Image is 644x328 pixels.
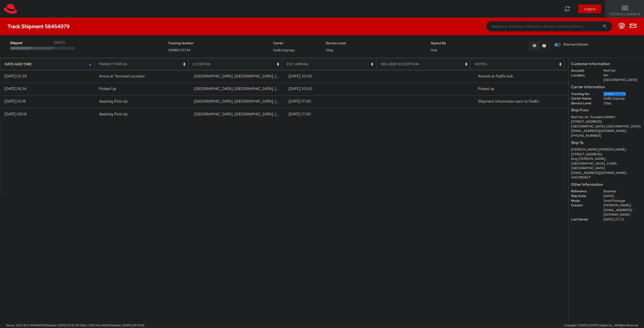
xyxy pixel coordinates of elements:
dt: Service Level: [567,101,600,106]
h5: Signed By [431,41,476,45]
span: RALEIGH, NC, US [194,112,313,117]
div: [PHONE_NUMBER] [571,133,641,138]
span: [PERSON_NAME], [603,203,631,207]
img: rh-logistics-00dfa346123c4ec078e1.svg [4,4,73,14]
dt: Ship Date: [567,194,600,199]
div: [STREET_ADDRESS] [571,119,641,124]
div: Date and Time [5,62,93,67]
span: ▼ [638,12,641,16]
span: Awaiting Pick-Up [99,112,128,117]
div: Location [193,62,280,67]
dt: Location: [567,73,600,78]
h4: Track Shipment 56454979 [8,24,70,29]
div: [DATE] [54,40,65,45]
span: Server: 2025.16.0-9544af67660 [6,323,79,327]
div: 5403180827 [571,175,641,180]
h5: Carrier [273,41,318,45]
span: 2Day [326,48,333,52]
h5: Ship From [571,108,641,112]
span: Picked up [478,86,494,91]
h5: Carrier Information [571,85,641,89]
div: [EMAIL_ADDRESS][DOMAIN_NAME] [571,171,641,175]
div: Transit Status [99,62,186,67]
div: [EMAIL_ADDRESS][DOMAIN_NAME] [571,129,641,133]
span: RALEIGH, NC, US [194,99,313,104]
span: Awaiting Pick-Up [99,99,128,104]
dt: Carrier Name: [567,96,600,101]
button: Logout [578,5,601,13]
span: Arrive at Terminal Location [99,74,145,79]
div: [PERSON_NAME] [PERSON_NAME] [571,147,641,152]
h5: Customer Information [571,62,641,66]
dt: Last Saved: [567,217,600,222]
span: Shipped [10,41,32,45]
dt: Mode: [567,199,600,203]
label: Shipment Details [554,42,588,48]
span: KERNERSVILLE, NC, US [194,74,313,79]
span: RALEIGH, NC, US [194,86,313,91]
div: [GEOGRAPHIC_DATA], [GEOGRAPHIC_DATA] [571,124,641,129]
span: Copyright © [DATE]-[DATE] Agistix Inc., All Rights Reserved [564,323,638,327]
td: [DATE] 17:00 [284,108,379,120]
input: Shipment, Tracking or Reference Number (at least 4 chars) [486,21,612,31]
span: N\A [431,48,437,52]
h5: Other Information [571,182,641,187]
dt: Tracking No: [567,92,600,97]
dt: Reference: [567,189,600,194]
div: Est. Arrival [287,62,375,67]
span: Shipment information sent to FedEx [478,99,539,104]
div: [STREET_ADDRESS] [571,152,641,157]
span: Picked Up [99,86,116,91]
span: Client: 2025.14.0-db4321d [80,323,145,327]
span: 391981273734 [168,48,190,52]
div: Notes [475,62,563,67]
span: master, [DATE] 09:59:06 [113,323,145,327]
div: King [PERSON_NAME], [GEOGRAPHIC_DATA], 22485, [GEOGRAPHIC_DATA] [571,157,641,171]
td: [DATE] 20:00 [284,83,379,95]
span: Arrived at FedEx hub [478,74,513,79]
dt: Creator: [567,203,600,208]
dt: Account: [567,68,600,73]
h5: Service Level [326,41,423,45]
span: FedEx Express [273,48,295,52]
h5: Tracking Number [168,41,266,45]
span: [PERSON_NAME] [609,12,641,16]
h5: Ship To [571,141,641,145]
div: Red Hat, Inc. Panashe GARAH [571,115,641,120]
td: [DATE] 20:00 [284,70,379,83]
td: [DATE] 17:00 [284,95,379,108]
div: Delivery Exception [381,62,469,67]
span: master, [DATE] 10:42:29 [48,323,79,327]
